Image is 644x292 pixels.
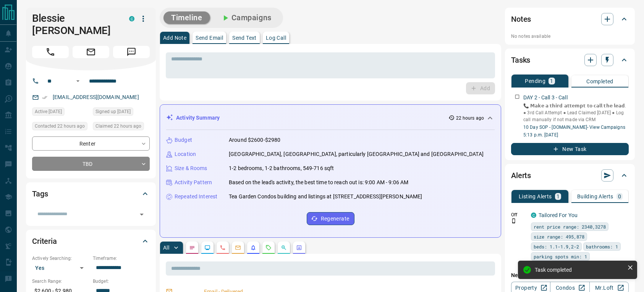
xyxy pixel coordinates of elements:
[250,245,256,251] svg: Listing Alerts
[175,150,196,158] p: Location
[175,193,217,201] p: Repeated Interest
[163,35,186,41] p: Add Note
[32,107,89,118] div: Mon Oct 13 2025
[176,114,220,122] p: Activity Summary
[307,212,354,225] button: Regenerate
[586,79,613,84] p: Completed
[525,78,545,84] p: Pending
[163,11,210,24] button: Timeline
[35,108,62,115] span: Active [DATE]
[523,94,568,102] p: DAY 2 - Call 3 - Call
[511,143,629,155] button: New Task
[550,78,553,84] p: 1
[175,164,207,172] p: Size & Rooms
[73,76,83,86] button: Open
[534,223,606,230] span: rent price range: 2340,3278
[229,178,408,187] p: Based on the lead's activity, the best time to reach out is: 9:00 AM - 9:06 AM
[523,125,625,130] a: 10 Day SOP - [DOMAIN_NAME]- View Campaigns
[53,94,139,100] a: [EMAIL_ADDRESS][DOMAIN_NAME]
[93,255,150,262] p: Timeframe:
[511,166,629,185] div: Alerts
[32,12,118,37] h1: Blessie [PERSON_NAME]
[32,188,48,200] h2: Tags
[511,51,629,69] div: Tasks
[32,262,89,274] div: Yes
[95,122,141,130] span: Claimed 22 hours ago
[456,115,484,122] p: 22 hours ago
[166,111,495,125] div: Activity Summary22 hours ago
[163,245,169,250] p: All
[196,35,223,41] p: Send Email
[73,46,109,58] span: Email
[511,13,531,25] h2: Notes
[266,35,286,41] p: Log Call
[42,95,47,100] svg: Email Verified
[235,245,241,251] svg: Emails
[35,122,85,130] span: Contacted 22 hours ago
[534,253,587,260] span: parking spots min: 1
[32,235,57,247] h2: Criteria
[32,278,89,285] p: Search Range:
[129,16,134,21] div: condos.ca
[32,46,69,58] span: Call
[32,185,150,203] div: Tags
[32,136,150,151] div: Renter
[511,218,516,224] svg: Push Notification Only
[296,245,302,251] svg: Agent Actions
[523,102,629,123] p: 📞 𝗠𝗮𝗸𝗲 𝗮 𝘁𝗵𝗶𝗿𝗱 𝗮𝘁𝘁𝗲𝗺𝗽𝘁 𝘁𝗼 𝗰𝗮𝗹𝗹 𝘁𝗵𝗲 𝗹𝗲𝗮𝗱. ● 3rd Call Attempt ● Lead Claimed [DATE] ● Log call manu...
[531,213,536,218] div: condos.ca
[523,131,629,138] p: 5:13 p.m. [DATE]
[511,54,530,66] h2: Tasks
[204,245,210,251] svg: Lead Browsing Activity
[534,233,584,240] span: size range: 495,878
[220,245,226,251] svg: Calls
[32,255,89,262] p: Actively Searching:
[95,108,131,115] span: Signed up [DATE]
[32,157,150,171] div: TBD
[229,136,280,144] p: Around $2600-$2980
[535,267,624,273] div: Task completed
[586,243,618,250] span: bathrooms: 1
[175,178,212,187] p: Activity Pattern
[511,271,629,279] p: New Alert:
[136,209,147,220] button: Open
[189,245,195,251] svg: Notes
[113,46,150,58] span: Message
[229,150,484,158] p: [GEOGRAPHIC_DATA], [GEOGRAPHIC_DATA], particularly [GEOGRAPHIC_DATA] and [GEOGRAPHIC_DATA]
[539,212,578,218] a: Tailored For You
[534,243,579,250] span: beds: 1.1-1.9,2-2
[577,194,613,199] p: Building Alerts
[511,10,629,28] div: Notes
[557,194,560,199] p: 1
[213,11,279,24] button: Campaigns
[281,245,287,251] svg: Opportunities
[511,33,629,40] p: No notes available
[93,107,150,118] div: Mon Oct 13 2025
[618,194,621,199] p: 0
[519,194,552,199] p: Listing Alerts
[32,232,150,250] div: Criteria
[229,164,334,172] p: 1-2 bedrooms, 1-2 bathrooms, 549-716 sqft
[229,193,422,201] p: Tea Garden Condos building and listings at [STREET_ADDRESS][PERSON_NAME]
[511,169,531,182] h2: Alerts
[265,245,272,251] svg: Requests
[93,278,150,285] p: Budget:
[175,136,192,144] p: Budget
[511,211,526,218] p: Off
[93,122,150,133] div: Mon Oct 13 2025
[32,122,89,133] div: Mon Oct 13 2025
[232,35,257,41] p: Send Text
